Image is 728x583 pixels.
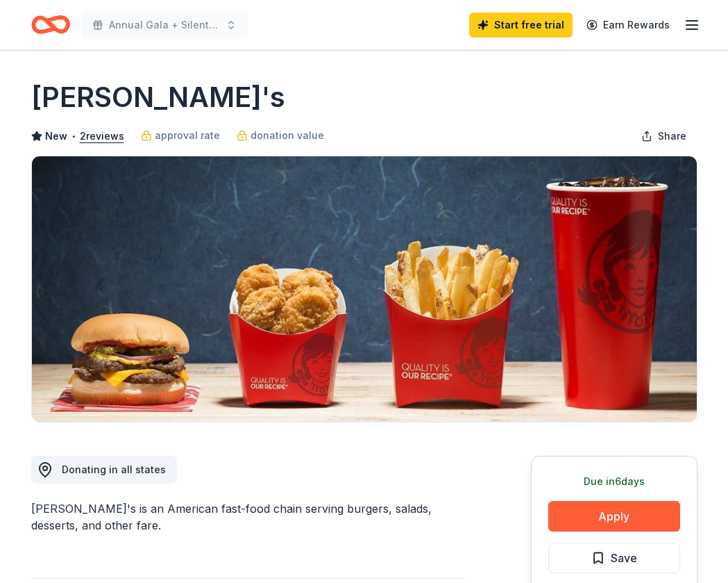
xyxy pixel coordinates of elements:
[578,13,678,38] a: Earn Rewards
[611,549,637,567] span: Save
[237,127,324,144] a: donation value
[548,501,680,532] button: Apply
[71,131,76,142] span: •
[31,8,70,41] a: Home
[80,128,124,145] button: 2reviews
[548,473,680,490] div: Due in 6 days
[469,13,573,38] a: Start free trial
[81,11,248,39] button: Annual Gala + Silent Auction Fundraiser
[45,128,67,145] span: New
[31,78,285,117] h1: [PERSON_NAME]'s
[31,500,464,534] div: [PERSON_NAME]'s is an American fast-food chain serving burgers, salads, desserts, and other fare.
[32,156,697,422] img: Image for Wendy's
[155,127,220,144] span: approval rate
[62,463,166,475] span: Donating in all states
[251,127,324,144] span: donation value
[658,128,686,145] span: Share
[630,122,697,150] button: Share
[548,543,680,573] button: Save
[141,127,220,144] a: approval rate
[109,17,220,33] span: Annual Gala + Silent Auction Fundraiser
